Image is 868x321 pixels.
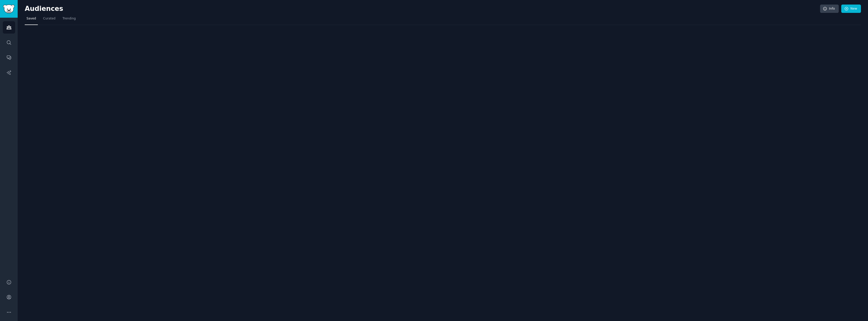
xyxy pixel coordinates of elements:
[25,5,820,13] h2: Audiences
[26,16,36,21] span: Saved
[43,16,56,21] span: Curated
[63,16,76,21] span: Trending
[25,15,38,25] a: Saved
[820,5,839,13] a: Info
[841,5,861,13] a: New
[61,15,77,25] a: Trending
[3,5,15,13] img: GummySearch logo
[41,15,57,25] a: Curated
